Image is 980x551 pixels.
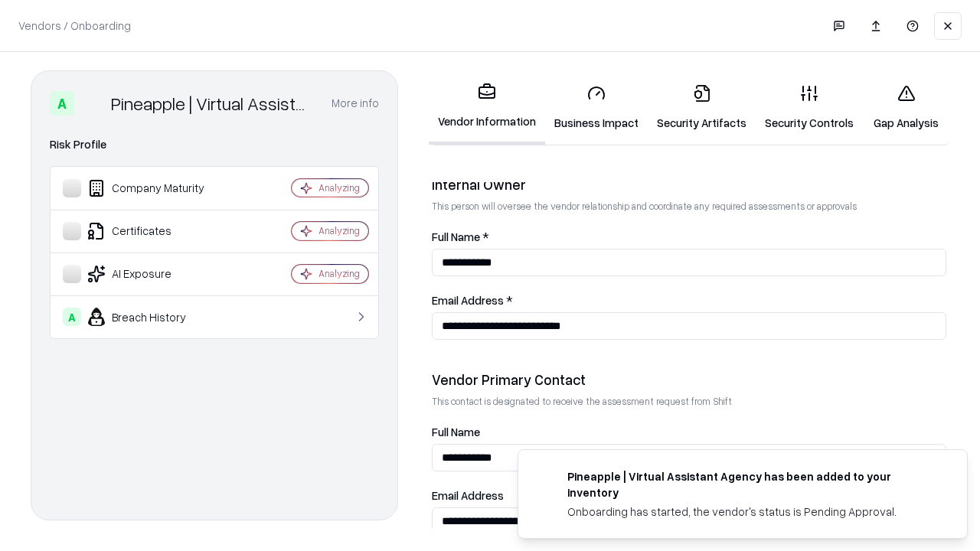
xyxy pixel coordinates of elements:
div: A [50,91,74,116]
label: Full Name [432,426,946,438]
div: Breach History [63,308,246,326]
div: Company Maturity [63,179,246,197]
p: This person will oversee the vendor relationship and coordinate any required assessments or appro... [432,200,946,213]
p: This contact is designated to receive the assessment request from Shift [432,395,946,408]
label: Full Name * [432,231,946,243]
div: Pineapple | Virtual Assistant Agency [111,91,313,116]
a: Vendor Information [429,70,545,145]
div: Risk Profile [50,135,379,154]
div: Vendor Primary Contact [432,370,946,389]
label: Email Address [432,490,946,501]
div: Certificates [63,222,246,240]
div: Analyzing [318,181,360,194]
a: Business Impact [545,72,648,143]
div: Onboarding has started, the vendor's status is Pending Approval. [567,504,930,520]
div: A [63,308,81,326]
img: Pineapple | Virtual Assistant Agency [80,91,105,116]
img: trypineapple.com [537,468,555,487]
div: Analyzing [318,267,360,280]
button: More info [332,90,379,117]
div: AI Exposure [63,265,246,283]
div: Analyzing [318,224,360,237]
div: Pineapple | Virtual Assistant Agency has been added to your inventory [567,468,930,500]
label: Email Address * [432,295,946,306]
a: Security Controls [756,72,863,143]
div: Internal Owner [432,175,946,194]
p: Vendors / Onboarding [18,18,131,34]
a: Gap Analysis [863,72,949,143]
a: Security Artifacts [648,72,756,143]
